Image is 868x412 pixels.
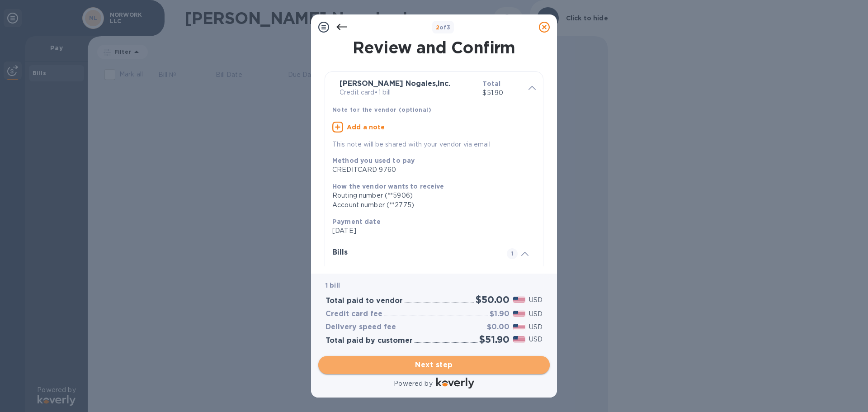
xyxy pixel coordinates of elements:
[436,378,474,388] img: Logo
[332,200,528,210] div: Account number (**2775)
[513,311,525,317] img: USD
[479,334,509,345] h2: $51.90
[436,24,451,31] b: of 3
[436,24,439,31] span: 2
[482,88,521,98] p: $51.90
[476,294,509,305] h2: $50.00
[332,226,528,236] p: [DATE]
[325,282,340,289] b: 1 bill
[332,106,431,113] b: Note for the vendor (optional)
[513,336,525,342] img: USD
[323,38,545,57] h1: Review and Confirm
[332,218,381,225] b: Payment date
[332,191,528,200] div: Routing number (**5906)
[529,309,542,319] p: USD
[347,123,385,131] u: Add a note
[490,310,509,318] h3: $1.90
[394,379,432,388] p: Powered by
[325,297,403,305] h3: Total paid to vendor
[325,310,382,318] h3: Credit card fee
[340,79,450,88] b: [PERSON_NAME] Nogales,Inc.
[325,360,542,370] span: Next step
[513,324,525,330] img: USD
[332,165,528,175] div: CREDITCARD 9760
[487,323,509,331] h3: $0.00
[529,295,542,305] p: USD
[482,80,500,87] b: Total
[332,183,444,190] b: How the vendor wants to receive
[318,356,550,374] button: Next step
[332,140,536,149] p: This note will be shared with your vendor via email
[529,322,542,332] p: USD
[332,79,536,149] div: [PERSON_NAME] Nogales,Inc.Credit card•1 billTotal$51.90Note for the vendor (optional)Add a noteTh...
[513,297,525,303] img: USD
[325,323,396,331] h3: Delivery speed fee
[529,335,542,344] p: USD
[340,88,475,97] p: Credit card • 1 bill
[332,157,415,164] b: Method you used to pay
[325,336,413,345] h3: Total paid by customer
[507,248,518,259] span: 1
[332,248,496,257] h3: Bills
